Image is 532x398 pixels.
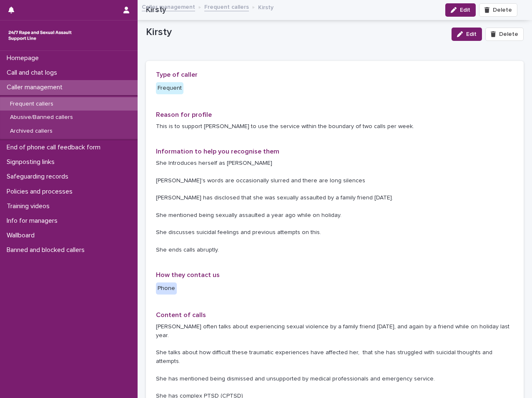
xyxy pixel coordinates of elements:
p: Archived callers [3,128,59,135]
p: Homepage [3,54,45,62]
img: rhQMoQhaT3yELyF149Cw [7,27,73,44]
button: Edit [452,28,482,41]
p: This is to support [PERSON_NAME] to use the service within the boundary of two calls per week. [156,122,514,131]
p: Kirsty [258,2,274,11]
span: Content of calls [156,312,206,318]
p: Policies and processes [3,188,79,196]
a: Frequent callers [204,2,249,11]
p: Info for managers [3,217,64,225]
button: Delete [485,28,524,41]
span: Edit [466,31,477,37]
span: Delete [499,31,518,37]
span: Type of caller [156,71,198,78]
div: Frequent [156,82,183,94]
a: Caller management [142,2,195,11]
p: Signposting links [3,158,61,166]
p: Safeguarding records [3,173,75,181]
div: Phone [156,282,177,295]
p: Kirsty [146,26,445,38]
p: Frequent callers [3,101,60,108]
span: Reason for profile [156,111,212,118]
p: She Introduces herself as [PERSON_NAME] [PERSON_NAME]'s words are occasionally slurred and there ... [156,159,514,254]
p: Abusive/Banned callers [3,114,80,121]
span: How they contact us [156,272,220,278]
p: Caller management [3,83,69,91]
span: Information to help you recognise them [156,148,279,155]
p: Training videos [3,202,56,210]
p: Wallboard [3,232,41,239]
p: End of phone call feedback form [3,144,107,151]
p: Call and chat logs [3,69,64,77]
p: Banned and blocked callers [3,246,91,254]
